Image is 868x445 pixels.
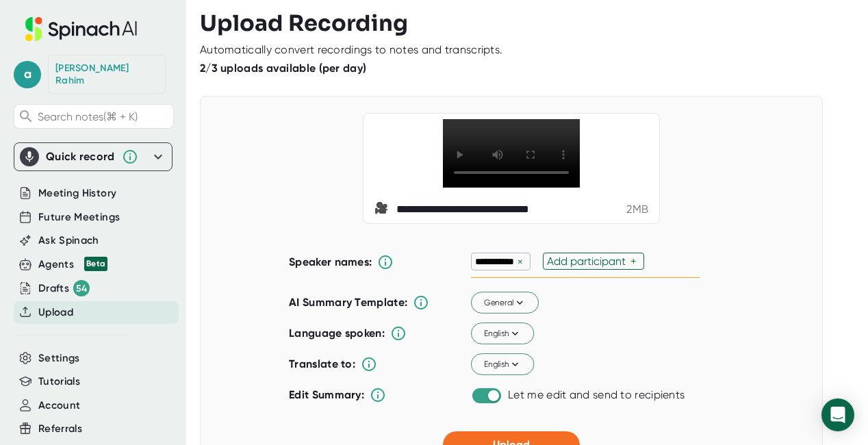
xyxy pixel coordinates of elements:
[200,62,366,75] b: 2/3 uploads available (per day)
[289,357,355,370] b: Translate to:
[38,398,80,414] button: Account
[73,280,90,296] div: 54
[38,110,138,123] span: Search notes (⌘ + K)
[484,358,522,370] span: English
[484,327,522,340] span: English
[508,388,685,402] div: Let me edit and send to recipients
[38,421,82,437] button: Referrals
[626,203,648,216] div: 2 MB
[38,280,90,296] button: Drafts 54
[200,10,854,36] h3: Upload Recording
[38,257,107,272] div: Agents
[38,186,116,201] button: Meeting History
[630,255,640,268] div: +
[55,62,158,86] div: Abdul Rahim
[38,209,120,225] button: Future Meetings
[821,398,854,431] div: Open Intercom Messenger
[289,327,385,340] b: Language spoken:
[514,255,526,268] div: ×
[38,280,90,296] div: Drafts
[374,201,391,218] span: video
[38,233,99,249] button: Ask Spinach
[38,351,80,366] button: Settings
[289,388,364,401] b: Edit Summary:
[46,150,115,164] div: Quick record
[14,61,41,88] span: a
[38,257,107,272] button: Agents Beta
[84,257,107,271] div: Beta
[20,143,166,170] div: Quick record
[38,374,80,390] button: Tutorials
[200,43,502,57] div: Automatically convert recordings to notes and transcripts.
[38,305,73,320] button: Upload
[484,296,526,309] span: General
[547,255,630,268] div: Add participant
[289,296,407,309] b: AI Summary Template:
[289,255,372,268] b: Speaker names:
[471,354,534,376] button: English
[471,323,534,345] button: English
[471,292,539,314] button: General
